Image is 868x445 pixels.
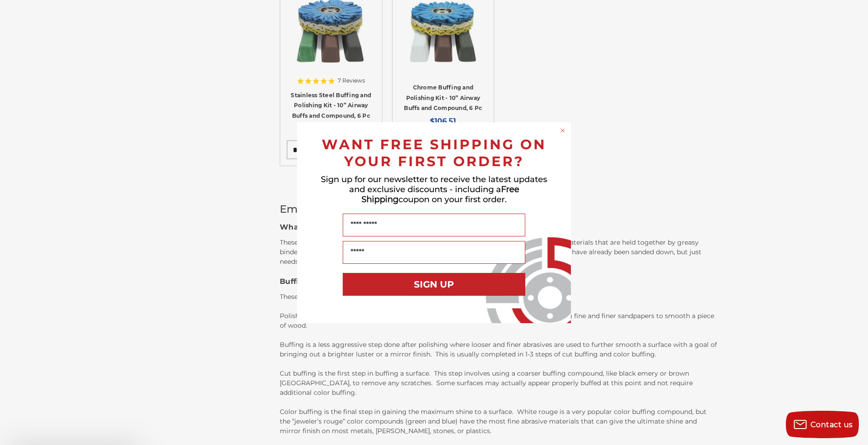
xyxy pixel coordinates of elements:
[786,411,859,438] button: Contact us
[321,174,547,204] span: Sign up for our newsletter to receive the latest updates and exclusive discounts - including a co...
[322,136,546,170] span: WANT FREE SHIPPING ON YOUR FIRST ORDER?
[361,184,519,204] span: Free Shipping
[558,126,567,135] button: Close dialog
[343,273,525,296] button: SIGN UP
[810,420,853,429] span: Contact us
